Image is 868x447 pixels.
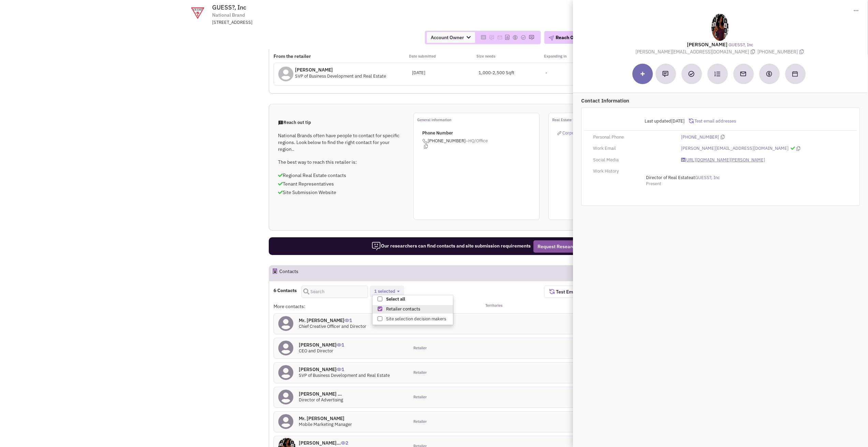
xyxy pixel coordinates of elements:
[299,342,344,348] h4: [PERSON_NAME]
[555,289,581,295] span: Test Emails
[299,366,390,372] h4: [PERSON_NAME]
[589,145,677,152] div: Work Email
[279,266,298,281] h2: Contacts
[299,323,366,329] span: Chief Creative Officer and Director
[371,243,531,249] span: Our researchers can find contacts and site submission requirements
[422,138,539,149] span: [PHONE_NUMBER]
[729,42,753,48] a: GUESS?, Inc
[299,440,348,446] h4: [PERSON_NAME]...
[479,70,545,76] div: 1,000-2,500 Sqft
[497,35,502,40] img: Please add to your accounts
[688,71,694,77] img: Add a Task
[372,305,453,314] label: Retailer contacts
[295,73,386,79] span: SVP of Business Development and Real Estate
[545,70,612,76] div: -
[520,35,526,40] img: Please add to your accounts
[413,346,427,351] span: Retailer
[278,132,404,153] p: National Brands often have people to contact for specific regions. Look below to find the right c...
[766,70,773,77] img: Create a deal
[589,157,677,163] div: Social Media
[278,159,404,165] p: The best way to reach this retailer is:
[476,53,544,60] p: Size needs
[299,317,366,323] h4: Mr. [PERSON_NAME]
[299,415,352,421] h4: Mr. [PERSON_NAME]
[557,130,599,136] a: Corporate website
[476,303,544,310] div: Territories
[792,71,798,77] img: Schedule a Meeting
[544,31,583,44] button: Reach Out
[552,116,674,123] p: Real Estate links
[299,372,390,378] span: SVP of Business Development and Real Estate
[757,49,805,55] span: [PHONE_NUMBER]
[681,145,788,152] a: [PERSON_NAME][EMAIL_ADDRESS][DOMAIN_NAME]
[671,118,685,124] span: [DATE]
[212,12,245,19] span: National Brand
[544,53,612,60] p: Expanding in
[299,397,343,403] span: Director of Advertising
[299,421,352,427] span: Mobile Marketing Manager
[581,97,860,104] p: Contact Information
[278,189,404,196] p: Site Submission Website
[371,241,381,251] img: icon-researcher-20.png
[589,168,677,175] div: Work History
[589,134,677,141] div: Personal Phone
[344,319,349,322] img: icon-UserInteraction.png
[413,395,427,400] span: Retailer
[646,181,661,187] span: Present
[341,441,345,445] img: icon-UserInteraction.png
[711,14,729,41] img: Y5rf_wIDVkGemIb9pO8_3w.jpg
[533,240,581,253] button: Request Research
[409,53,476,60] p: Date submitted
[301,286,368,298] input: Search
[344,312,352,323] span: 1
[512,35,518,40] img: Please add to your accounts
[212,19,390,26] div: [STREET_ADDRESS]
[413,370,427,376] span: Retailer
[681,134,719,141] a: [PHONE_NUMBER]
[427,32,475,43] span: Account Owner
[417,116,539,123] p: General information
[372,295,453,304] label: Select all
[337,337,344,348] span: 1
[589,115,689,128] div: Last updated
[299,348,333,354] span: CEO and Director
[422,139,428,144] img: icon-phone.png
[662,71,668,77] img: Add a note
[341,435,348,446] span: 2
[337,361,344,372] span: 1
[694,118,736,124] span: Test email addresses
[529,35,534,40] img: Please add to your accounts
[695,175,720,181] a: GUESS?, Inc
[422,130,539,137] p: Phone Number
[466,138,488,144] span: –HQ/Office
[372,288,402,295] button: 1 selected
[337,368,341,371] img: icon-UserInteraction.png
[687,41,727,48] lable: [PERSON_NAME]
[412,70,479,76] div: [DATE]
[374,288,395,294] span: 1 selected
[413,419,427,425] span: Retailer
[681,157,765,163] a: [URL][DOMAIN_NAME][PERSON_NAME]
[278,119,311,125] span: Reach out tip
[489,35,494,40] img: Please add to your accounts
[557,131,561,135] img: reachlinkicon.png
[274,303,409,310] div: More contacts:
[274,287,297,293] h4: 6 Contacts
[372,315,453,323] label: Site selection decision makers
[635,49,757,55] span: [PERSON_NAME][EMAIL_ADDRESS][DOMAIN_NAME]
[714,71,720,77] img: Subscribe to a cadence
[299,391,343,397] h4: [PERSON_NAME] ...
[274,53,409,60] p: From the retailer
[278,180,404,187] p: Tenant Representatives
[337,343,341,347] img: icon-UserInteraction.png
[740,70,747,77] img: Send an email
[212,3,246,11] span: GUESS?, Inc
[646,175,691,180] span: Director of Real Estate
[278,172,404,179] p: Regional Real Estate contacts
[295,66,386,73] p: [PERSON_NAME]
[646,175,720,180] span: at
[562,130,599,136] span: Corporate website
[544,286,586,298] button: Test Emails
[548,35,554,41] img: plane.png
